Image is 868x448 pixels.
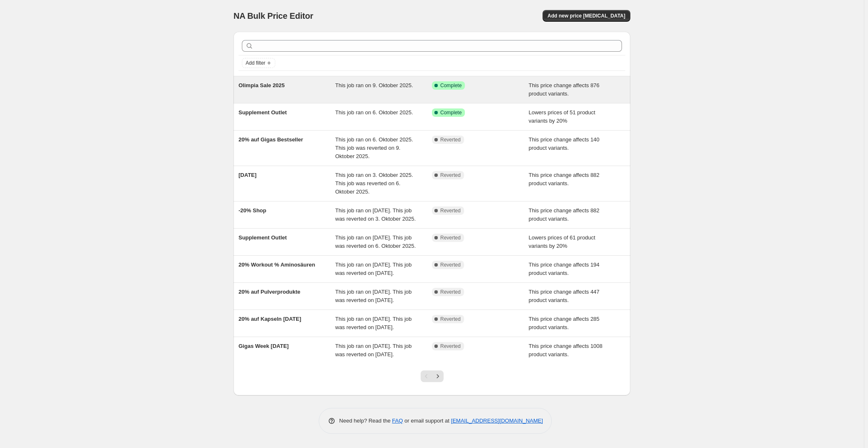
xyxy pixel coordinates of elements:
[335,136,413,159] span: This job ran on 6. Oktober 2025. This job was reverted on 9. Oktober 2025.
[335,262,412,276] span: This job ran on [DATE]. This job was reverted on [DATE].
[335,207,416,222] span: This job ran on [DATE]. This job was reverted on 3. Oktober 2025.
[239,262,315,268] span: 20% Workout % Aminosäuren
[529,316,600,330] span: This price change affects 285 product variants.
[529,234,596,249] span: Lowers prices of 61 product variants by 20%
[440,262,461,268] span: Reverted
[339,418,392,424] span: Need help? Read the
[529,343,603,357] span: This price change affects 1008 product variants.
[239,234,287,241] span: Supplement Outlet
[440,289,461,295] span: Reverted
[421,370,444,382] nav: Pagination
[233,11,313,20] span: NA Bulk Price Editor
[440,343,461,350] span: Reverted
[242,58,275,68] button: Add filter
[335,289,412,303] span: This job ran on [DATE]. This job was reverted on [DATE].
[335,343,412,357] span: This job ran on [DATE]. This job was reverted on [DATE].
[440,316,461,322] span: Reverted
[239,82,285,88] span: Olimpia Sale 2025
[440,172,461,179] span: Reverted
[451,418,543,424] a: [EMAIL_ADDRESS][DOMAIN_NAME]
[440,82,462,89] span: Complete
[529,82,600,97] span: This price change affects 876 product variants.
[440,207,461,214] span: Reverted
[335,316,412,330] span: This job ran on [DATE]. This job was reverted on [DATE].
[392,418,403,424] a: FAQ
[239,109,287,116] span: Supplement Outlet
[432,370,444,382] button: Next
[529,109,596,124] span: Lowers prices of 51 product variants by 20%
[529,172,600,186] span: This price change affects 882 product variants.
[529,136,600,151] span: This price change affects 140 product variants.
[239,343,289,349] span: Gigas Week [DATE]
[335,172,413,195] span: This job ran on 3. Oktober 2025. This job was reverted on 6. Oktober 2025.
[335,234,416,249] span: This job ran on [DATE]. This job was reverted on 6. Oktober 2025.
[246,60,265,66] span: Add filter
[239,207,266,214] span: -20% Shop
[335,82,413,88] span: This job ran on 9. Oktober 2025.
[239,172,256,178] span: [DATE]
[529,207,600,222] span: This price change affects 882 product variants.
[548,13,625,19] span: Add new price [MEDICAL_DATA]
[543,10,630,22] button: Add new price [MEDICAL_DATA]
[440,234,461,241] span: Reverted
[335,109,413,116] span: This job ran on 6. Oktober 2025.
[440,109,462,116] span: Complete
[529,262,600,276] span: This price change affects 194 product variants.
[440,136,461,143] span: Reverted
[239,289,300,295] span: 20% auf Pulverprodukte
[403,418,451,424] span: or email support at
[239,316,301,322] span: 20% auf Kapseln [DATE]
[239,136,303,143] span: 20% auf Gigas Bestseller
[529,289,600,303] span: This price change affects 447 product variants.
